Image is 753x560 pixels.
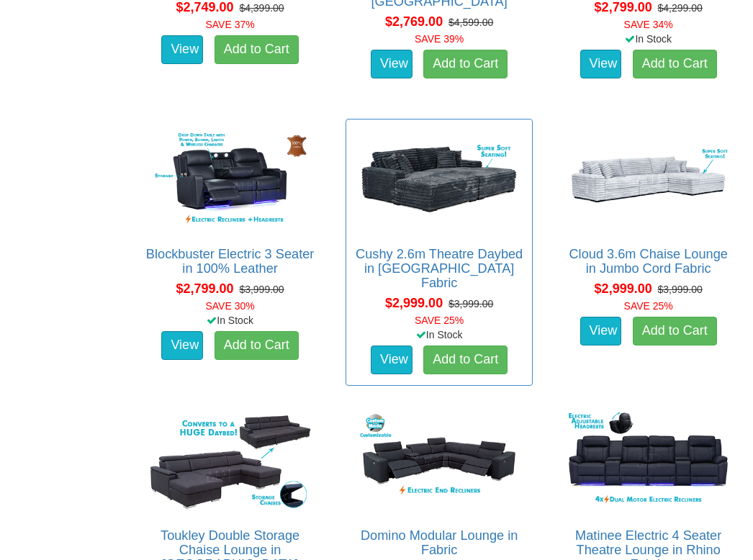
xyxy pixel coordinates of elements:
[633,50,717,78] a: Add to Cart
[448,17,493,28] del: $4,599.00
[595,281,652,296] span: $2,999.00
[133,313,327,328] div: In Stock
[624,19,673,30] font: SAVE 34%
[562,127,734,232] img: Cloud 3.6m Chaise Lounge in Jumbo Cord Fabric
[423,50,508,78] a: Add to Cart
[423,346,508,374] a: Add to Cart
[144,408,316,514] img: Toukley Double Storage Chaise Lounge in Fabric
[343,328,536,342] div: In Stock
[624,300,673,312] font: SAVE 25%
[205,300,254,312] font: SAVE 30%
[580,317,622,346] a: View
[215,331,299,360] a: Add to Cart
[448,298,493,310] del: $3,999.00
[385,296,443,310] span: $2,999.00
[161,331,203,360] a: View
[361,528,518,557] a: Domino Modular Lounge in Fabric
[551,32,745,46] div: In Stock
[353,127,526,232] img: Cushy 2.6m Theatre Daybed in Jumbo Cord Fabric
[144,127,316,232] img: Blockbuster Electric 3 Seater in 100% Leather
[161,35,203,64] a: View
[371,346,412,374] a: View
[205,19,254,30] font: SAVE 37%
[371,50,412,78] a: View
[569,247,727,276] a: Cloud 3.6m Chaise Lounge in Jumbo Cord Fabric
[657,2,702,14] del: $4,299.00
[385,14,443,29] span: $2,769.00
[353,408,526,514] img: Domino Modular Lounge in Fabric
[633,317,717,346] a: Add to Cart
[356,247,523,290] a: Cushy 2.6m Theatre Daybed in [GEOGRAPHIC_DATA] Fabric
[415,315,464,326] font: SAVE 25%
[580,50,622,78] a: View
[657,284,702,295] del: $3,999.00
[562,408,734,514] img: Matinee Electric 4 Seater Theatre Lounge in Rhino Fabric
[215,35,299,64] a: Add to Cart
[176,281,234,296] span: $2,799.00
[239,2,284,14] del: $4,399.00
[239,284,284,295] del: $3,999.00
[415,33,464,45] font: SAVE 39%
[146,247,315,276] a: Blockbuster Electric 3 Seater in 100% Leather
